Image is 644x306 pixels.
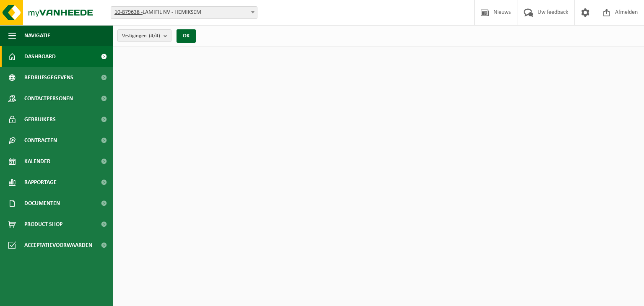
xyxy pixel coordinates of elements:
span: Rapportage [24,172,57,193]
span: Vestigingen [122,30,160,42]
span: Kalender [24,151,50,172]
span: Dashboard [24,46,56,67]
tcxspan: Call 10-879638 - via 3CX [114,9,143,16]
span: Gebruikers [24,109,56,130]
span: Documenten [24,193,60,214]
span: Contracten [24,130,57,151]
span: Contactpersonen [24,88,73,109]
span: Bedrijfsgegevens [24,67,73,88]
span: 10-879638 - LAMIFIL NV - HEMIKSEM [111,7,257,18]
span: Acceptatievoorwaarden [24,235,92,256]
button: Vestigingen(4/4) [117,29,171,42]
span: Product Shop [24,214,62,235]
count: (4/4) [149,33,160,39]
span: Navigatie [24,25,50,46]
button: OK [177,29,196,43]
span: 10-879638 - LAMIFIL NV - HEMIKSEM [111,6,257,19]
